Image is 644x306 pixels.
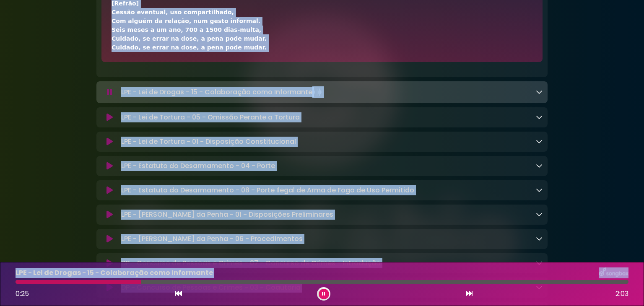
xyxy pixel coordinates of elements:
img: waveform4.gif [312,86,324,98]
p: LPE - Lei de Tortura - 01 - Disposição Constitucional [121,137,296,147]
p: DP - Concurso de Pessoas e Crimes - 07 - Concurso de Crimes - Introdução [121,258,381,268]
p: LPE - [PERSON_NAME] da Penha - 06 - Procedimentos [121,234,303,244]
span: 0:25 [16,289,29,298]
p: LPE - Lei de Drogas - 15 - Colaboração como Informante [16,268,213,278]
p: LPE - Lei de Tortura - 05 - Omissão Perante a Tortura [121,112,300,122]
img: songbox-logo-white.png [599,267,628,278]
span: 2:03 [615,289,628,299]
p: LPE - Estatuto do Desarmamento - 08 - Porte Ilegal de Arma de Fogo de Uso Permitido [121,185,414,195]
p: LPE - Estatuto do Desarmamento - 04 - Porte [121,161,275,171]
p: LPE - Lei de Drogas - 15 - Colaboração como Informante [121,86,324,98]
p: LPE - [PERSON_NAME] da Penha - 01 - Disposições Preliminares [121,210,333,220]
